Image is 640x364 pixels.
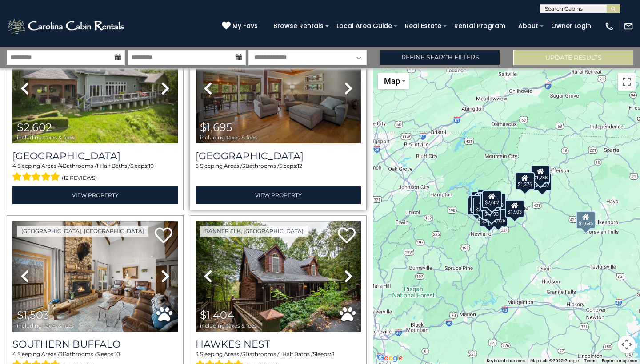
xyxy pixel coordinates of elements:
a: Add to favorites [155,226,172,245]
span: Map [384,76,400,86]
div: $3,098 [471,195,490,213]
span: including taxes & fees [17,135,74,140]
div: $1,788 [531,166,550,183]
a: Browse Rentals [269,19,328,33]
img: mail-regular-white.png [624,21,633,31]
a: Owner Login [547,19,596,33]
div: $1,276 [515,172,535,190]
span: 12 [297,162,302,169]
a: About [514,19,543,33]
div: Sleeping Areas / Bathrooms / Sleeps: [12,162,178,183]
span: 3 [196,351,199,357]
span: 4 [12,351,16,357]
span: $1,695 [200,121,232,134]
div: $2,433 [473,198,492,215]
span: 3 [60,351,63,357]
img: thumbnail_168135373.jpeg [12,221,178,332]
a: View Property [196,186,361,204]
button: Change map style [378,73,409,89]
a: Rental Program [450,19,510,33]
span: 3 [242,162,245,169]
span: including taxes & fees [200,323,257,328]
a: View Property [12,186,178,204]
a: [GEOGRAPHIC_DATA], [GEOGRAPHIC_DATA] [17,226,148,237]
a: Open this area in Google Maps (opens a new window) [376,352,405,364]
div: $2,602 [482,190,502,208]
img: White-1-2.png [7,17,127,35]
div: $4,193 [482,202,501,220]
span: $1,503 [17,309,49,321]
a: Southern Buffalo [12,338,178,350]
img: thumbnail_163269513.jpeg [196,221,361,332]
a: My Favs [222,21,260,31]
button: Toggle fullscreen view [618,73,636,91]
h3: Lake Hills Hideaway [196,150,361,162]
span: (12 reviews) [62,172,97,184]
img: phone-regular-white.png [604,21,614,31]
a: Banner Elk, [GEOGRAPHIC_DATA] [200,226,308,237]
a: Refine Search Filters [380,50,500,65]
img: thumbnail_168777839.jpeg [12,33,178,143]
span: $1,404 [200,309,234,321]
span: Map data ©2025 Google [530,358,579,363]
span: 1 Half Baths / [96,162,130,169]
span: 5 [196,162,199,169]
div: $1,903 [505,200,524,218]
button: Map camera controls [618,336,636,353]
img: Google [376,352,405,364]
div: $1,695 [576,211,596,229]
h3: Montallori Stone Lodge [12,150,178,162]
a: Real Estate [400,19,446,33]
span: 8 [331,351,335,357]
div: Sleeping Areas / Bathrooms / Sleeps: [196,162,361,183]
div: $2,165 [480,210,499,227]
span: $2,602 [17,121,52,134]
div: $2,344 [477,190,497,207]
a: Hawkes Nest [196,338,361,350]
a: Local Area Guide [332,19,396,33]
span: 1 Half Baths / [279,351,313,357]
a: Report a map error [602,358,637,363]
a: Add to favorites [338,226,356,245]
span: 4 [12,162,16,169]
span: 4 [59,162,63,169]
span: including taxes & fees [200,135,257,140]
button: Update Results [513,50,633,65]
a: [GEOGRAPHIC_DATA] [12,150,178,162]
span: including taxes & fees [17,323,74,328]
img: thumbnail_169036678.jpeg [196,33,361,143]
div: $1,266 [480,193,500,211]
a: Terms (opens in new tab) [584,358,596,363]
button: Keyboard shortcuts [487,358,525,364]
span: 3 [242,351,245,357]
span: 10 [115,351,120,357]
span: My Favs [232,21,258,31]
div: $1,851 [467,198,487,215]
span: 10 [148,162,154,169]
a: [GEOGRAPHIC_DATA] [196,150,361,162]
